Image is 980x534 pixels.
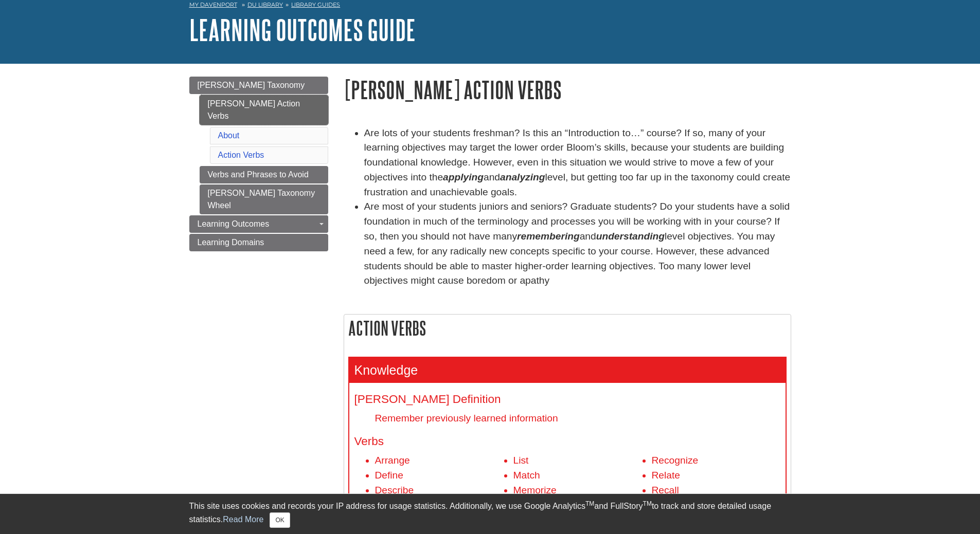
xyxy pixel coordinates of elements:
div: This site uses cookies and records your IP address for usage statistics. Additionally, we use Goo... [189,500,791,528]
sup: TM [585,500,594,507]
li: Define [375,468,504,483]
li: Arrange [375,453,504,468]
h3: Knowledge [349,358,786,383]
a: [PERSON_NAME] Taxonomy Wheel [200,185,328,214]
div: Guide Page Menu [189,77,328,251]
a: My Davenport [189,1,237,9]
span: Learning Domains [198,238,264,247]
a: [PERSON_NAME] Action Verbs [200,95,328,125]
span: Learning Outcomes [198,219,270,228]
strong: applying [443,172,484,182]
a: Learning Domains [189,234,328,251]
li: Recognize [652,453,780,468]
dd: Remember previously learned information [375,411,780,425]
li: Match [513,468,642,483]
a: Action Verbs [218,151,264,159]
span: [PERSON_NAME] Taxonomy [198,81,305,89]
a: Library Guides [291,1,340,8]
h4: Verbs [354,435,780,448]
a: Read More [223,515,263,524]
a: Learning Outcomes [189,215,328,233]
li: Relate [652,468,780,483]
li: Are lots of your students freshman? Is this an “Introduction to…” course? If so, many of your lea... [364,126,791,200]
button: Close [270,512,290,528]
h2: Action Verbs [344,315,791,342]
li: Describe [375,483,504,498]
em: understanding [596,231,665,242]
a: Verbs and Phrases to Avoid [200,166,328,183]
li: Memorize [513,483,642,498]
a: [PERSON_NAME] Taxonomy [189,77,328,94]
sup: TM [643,500,652,507]
strong: analyzing [500,172,545,182]
h4: [PERSON_NAME] Definition [354,393,780,406]
h1: [PERSON_NAME] Action Verbs [344,77,791,103]
li: Are most of your students juniors and seniors? Graduate students? Do your students have a solid f... [364,199,791,288]
a: Learning Outcomes Guide [189,14,416,46]
a: About [218,131,240,140]
li: Recall [652,483,780,498]
a: DU Library [247,1,283,8]
em: remembering [517,231,580,242]
li: List [513,453,642,468]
